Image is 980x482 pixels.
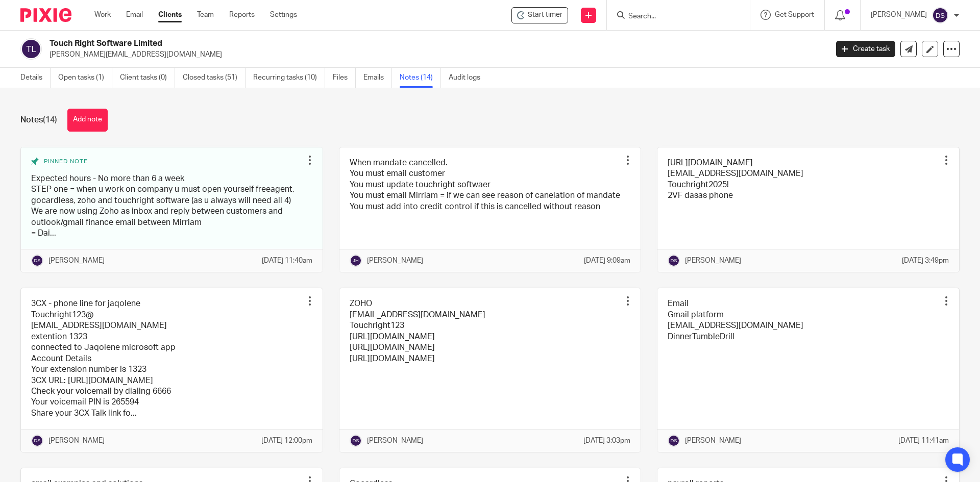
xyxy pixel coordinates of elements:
h2: Touch Right Software Limited [50,38,667,49]
a: Emails [363,68,392,88]
a: Email [126,10,143,20]
img: svg%3E [20,38,42,60]
a: Team [197,10,214,20]
p: [PERSON_NAME] [367,256,423,266]
p: [PERSON_NAME][EMAIL_ADDRESS][DOMAIN_NAME] [50,49,821,60]
a: Reports [229,10,255,20]
a: Audit logs [449,68,488,88]
span: Get Support [775,11,814,18]
img: svg%3E [350,435,362,447]
img: svg%3E [668,255,680,267]
a: Recurring tasks (10) [253,68,325,88]
a: Details [20,68,51,88]
input: Search [627,12,719,21]
a: Clients [158,10,182,20]
p: [DATE] 3:03pm [583,436,630,446]
div: Touch Right Software Limited [511,7,568,23]
p: [PERSON_NAME] [871,10,927,20]
p: [PERSON_NAME] [48,436,105,446]
img: svg%3E [668,435,680,447]
a: Open tasks (1) [58,68,112,88]
span: (14) [43,116,57,124]
img: svg%3E [350,255,362,267]
h1: Notes [20,115,57,125]
button: Add note [67,109,108,132]
div: Pinned note [31,158,302,166]
p: [DATE] 11:41am [898,436,949,446]
a: Closed tasks (51) [183,68,246,88]
a: Notes (14) [400,68,441,88]
span: Start timer [528,10,562,20]
img: Pixie [20,8,71,22]
p: [PERSON_NAME] [685,256,741,266]
p: [DATE] 3:49pm [902,256,949,266]
p: [DATE] 11:40am [262,256,312,266]
p: [PERSON_NAME] [367,436,423,446]
a: Work [94,10,111,20]
p: [PERSON_NAME] [48,256,105,266]
img: svg%3E [31,435,43,447]
p: [DATE] 9:09am [584,256,630,266]
a: Files [333,68,356,88]
a: Settings [270,10,297,20]
p: [DATE] 12:00pm [261,436,312,446]
p: [PERSON_NAME] [685,436,741,446]
img: svg%3E [932,7,948,23]
a: Client tasks (0) [120,68,175,88]
img: svg%3E [31,255,43,267]
a: Create task [836,41,895,57]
